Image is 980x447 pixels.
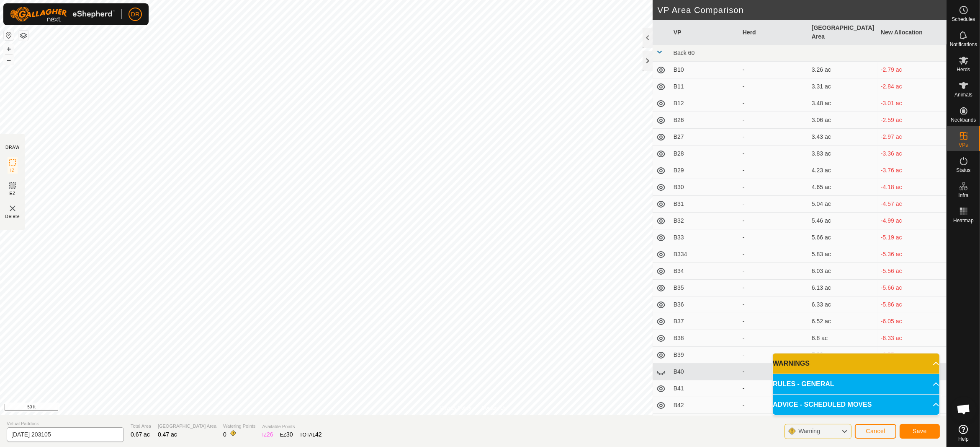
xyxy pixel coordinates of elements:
[877,112,947,129] td: -2.59 ac
[670,313,739,330] td: B37
[855,424,896,439] button: Cancel
[952,17,975,22] span: Schedules
[10,167,15,174] span: IZ
[743,300,805,309] div: -
[877,280,947,296] td: -5.66 ac
[773,359,810,369] span: WARNINGS
[670,380,739,397] td: B41
[954,92,972,97] span: Animals
[670,263,739,280] td: B34
[877,20,947,45] th: New Allocation
[808,78,877,95] td: 3.31 ac
[957,67,970,72] span: Herds
[808,112,877,129] td: 3.06 ac
[866,428,885,434] span: Cancel
[877,246,947,263] td: -5.36 ac
[743,65,805,74] div: -
[10,190,16,197] span: EZ
[773,374,939,394] p-accordion-header: RULES - GENERAL
[773,400,872,410] span: ADVICE - SCHEDULED MOVES
[773,379,834,389] span: RULES - GENERAL
[958,437,969,442] span: Help
[670,95,739,112] td: B12
[773,353,939,374] p-accordion-header: WARNINGS
[10,7,115,22] img: Gallagher Logo
[670,112,739,129] td: B26
[743,200,805,208] div: -
[877,213,947,229] td: -4.99 ac
[670,414,739,431] td: B43
[808,313,877,330] td: 6.52 ac
[877,162,947,179] td: -3.76 ac
[877,196,947,213] td: -4.57 ac
[959,143,968,148] span: VPs
[808,179,877,196] td: 4.65 ac
[808,196,877,213] td: 5.04 ac
[743,401,805,410] div: -
[877,78,947,95] td: -2.84 ac
[670,229,739,246] td: B33
[808,246,877,263] td: 5.83 ac
[670,347,739,364] td: B39
[877,95,947,112] td: -3.01 ac
[4,44,14,54] button: +
[670,20,739,45] th: VP
[913,428,927,434] span: Save
[670,162,739,179] td: B29
[280,430,293,439] div: EZ
[300,430,322,439] div: TOTAL
[877,347,947,364] td: -6.55 ac
[953,218,974,223] span: Heatmap
[670,146,739,162] td: B28
[223,423,255,430] span: Watering Points
[670,78,739,95] td: B11
[743,283,805,292] div: -
[773,395,939,415] p-accordion-header: ADVICE - SCHEDULED MOVES
[18,31,28,41] button: Map Layers
[743,183,805,192] div: -
[951,117,976,122] span: Neckbands
[4,30,14,40] button: Reset Map
[743,166,805,175] div: -
[743,334,805,343] div: -
[743,216,805,225] div: -
[958,193,968,198] span: Infra
[808,62,877,78] td: 3.26 ac
[808,129,877,146] td: 3.43 ac
[743,233,805,242] div: -
[808,162,877,179] td: 4.23 ac
[739,20,808,45] th: Herd
[674,49,695,56] span: Back 60
[877,129,947,146] td: -2.97 ac
[877,179,947,196] td: -4.18 ac
[798,428,820,434] span: Warning
[131,431,150,438] span: 0.67 ac
[808,146,877,162] td: 3.83 ac
[950,42,977,47] span: Notifications
[5,213,20,220] span: Delete
[670,196,739,213] td: B31
[670,397,739,414] td: B42
[956,168,970,173] span: Status
[670,364,739,380] td: B40
[743,250,805,259] div: -
[808,229,877,246] td: 5.66 ac
[808,296,877,313] td: 6.33 ac
[808,280,877,296] td: 6.13 ac
[158,431,177,438] span: 0.47 ac
[286,431,293,438] span: 30
[440,404,471,412] a: Privacy Policy
[7,420,124,427] span: Virtual Paddock
[743,133,805,141] div: -
[670,296,739,313] td: B36
[481,404,506,412] a: Contact Us
[947,421,980,445] a: Help
[131,10,139,19] span: DR
[315,431,322,438] span: 42
[808,330,877,347] td: 6.8 ac
[808,213,877,229] td: 5.46 ac
[743,267,805,275] div: -
[877,146,947,162] td: -3.36 ac
[670,62,739,78] td: B10
[262,423,322,430] span: Available Points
